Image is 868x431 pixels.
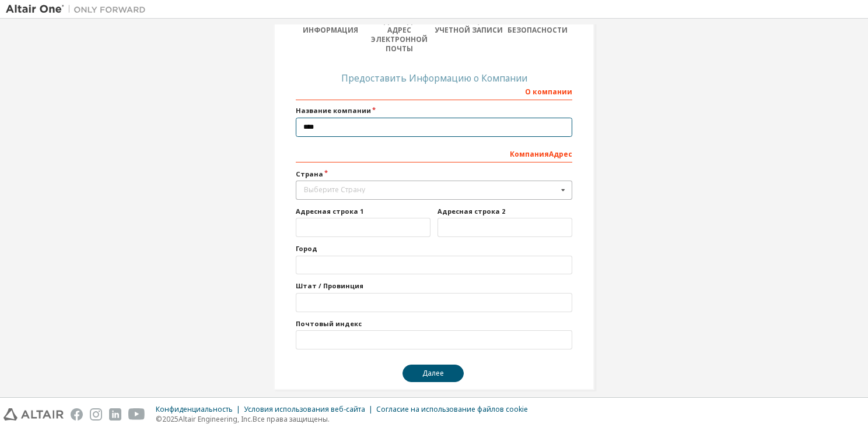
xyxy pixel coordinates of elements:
[549,149,572,159] ya-tr-span: Адрес
[371,16,428,54] ya-tr-span: Подтвердите адрес электронной почты
[90,408,102,421] img: instagram.svg
[162,414,178,424] ya-tr-span: 2025
[376,404,528,414] ya-tr-span: Согласие на использование файлов cookie
[244,404,365,414] ya-tr-span: Условия использования веб-сайта
[296,244,317,253] ya-tr-span: Город
[128,408,145,421] img: youtube.svg
[156,414,162,424] ya-tr-span: ©
[508,16,568,35] ya-tr-span: Настройка безопасности
[341,72,527,84] ya-tr-span: Предоставить Информацию о Компании
[296,106,371,115] ya-tr-span: Название компании
[510,149,549,159] ya-tr-span: Компания
[3,408,64,421] img: altair_logo.svg
[296,319,362,328] ya-tr-span: Почтовый индекс
[435,16,503,35] ya-tr-span: Информация об учетной записи
[178,414,253,424] ya-tr-span: Altair Engineering, Inc.
[402,365,464,382] button: Далее
[304,185,365,195] ya-tr-span: Выберите Страну
[296,207,363,216] ya-tr-span: Адресная строка 1
[109,408,121,421] img: linkedin.svg
[422,368,444,378] ya-tr-span: Далее
[253,414,330,424] ya-tr-span: Все права защищены.
[303,16,358,35] ya-tr-span: Личная информация
[71,408,83,421] img: facebook.svg
[525,87,572,97] ya-tr-span: О компании
[296,169,323,178] ya-tr-span: Страна
[156,404,233,414] ya-tr-span: Конфиденциальность
[6,3,152,15] img: Альтаир Один
[437,207,505,216] ya-tr-span: Адресная строка 2
[296,281,363,290] ya-tr-span: Штат / Провинция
